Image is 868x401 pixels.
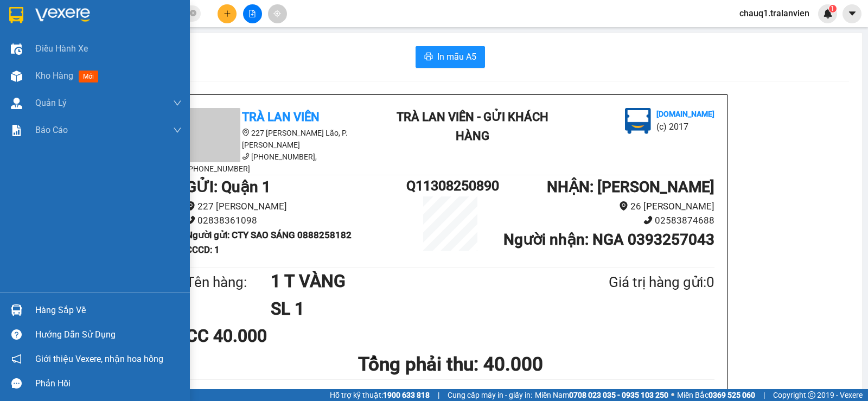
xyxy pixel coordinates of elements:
span: copyright [808,391,815,399]
span: Cung cấp máy in - giấy in: [448,389,532,401]
span: close-circle [190,10,196,16]
img: solution-icon [11,125,22,136]
button: aim [268,4,287,23]
img: warehouse-icon [11,43,22,55]
div: Giá trị hàng gửi: 0 [556,271,714,294]
div: Tên hàng: [186,271,271,294]
b: GỬI : Quận 1 [186,178,271,196]
span: Báo cáo [35,123,68,137]
span: file-add [248,10,256,17]
span: down [173,126,182,135]
span: environment [186,201,195,211]
span: close-circle [190,9,196,19]
span: Miền Bắc [677,389,755,401]
div: Hàng sắp về [35,302,182,319]
b: NHẬN : [PERSON_NAME] [547,178,714,196]
span: In mẫu A5 [437,50,476,63]
button: caret-down [843,4,861,23]
div: Phản hồi [35,375,182,392]
span: phone [643,215,653,225]
img: warehouse-icon [11,98,22,109]
span: down [173,99,182,107]
span: aim [273,10,281,17]
li: 227 [PERSON_NAME] [186,199,406,214]
strong: 0369 525 060 [709,391,755,399]
span: Hỗ trợ kỹ thuật: [330,389,430,401]
span: environment [619,201,628,211]
b: [DOMAIN_NAME] [656,110,714,118]
span: message [11,378,22,389]
span: Kho hàng [35,71,73,81]
button: file-add [243,4,262,23]
strong: 0708 023 035 - 0935 103 250 [569,391,668,399]
span: question-circle [11,329,22,340]
b: CCCD : 1 [186,244,220,255]
span: phone [186,215,195,225]
span: environment [242,129,250,136]
span: Miền Nam [535,389,668,401]
h1: SL 1 [271,295,556,322]
b: Trà Lan Viên [14,70,40,121]
img: icon-new-feature [823,9,833,18]
div: Hướng dẫn sử dụng [35,327,182,343]
div: CC 40.000 [186,322,360,349]
img: logo-vxr [9,7,23,23]
span: notification [11,354,22,364]
button: printerIn mẫu A5 [416,46,485,68]
b: Người nhận : NGA 0393257043 [503,231,714,249]
span: | [763,389,765,401]
img: warehouse-icon [11,304,22,316]
li: 26 [PERSON_NAME] [494,199,714,214]
span: | [438,389,439,401]
span: Quản Lý [35,96,67,110]
b: Trà Lan Viên - Gửi khách hàng [397,110,548,143]
span: Giới thiệu Vexere, nhận hoa hồng [35,352,163,366]
span: printer [424,52,433,62]
span: mới [79,71,98,82]
b: [DOMAIN_NAME] [91,41,149,50]
img: warehouse-icon [11,71,22,82]
span: 1 [831,5,834,12]
span: caret-down [847,9,857,18]
h1: Q11308250890 [406,175,494,196]
span: plus [224,10,231,17]
li: 02838361098 [186,213,406,228]
b: Trà Lan Viên - Gửi khách hàng [67,16,107,123]
li: 02583874688 [494,213,714,228]
b: Người gửi : CTY SAO SÁNG 0888258182 [186,230,352,240]
h1: 1 T VÀNG [271,268,556,295]
sup: 1 [829,5,837,12]
button: plus [218,4,237,23]
li: (c) 2017 [656,120,714,133]
li: 227 [PERSON_NAME] Lão, P. [PERSON_NAME] [186,127,381,151]
img: logo.jpg [118,14,144,40]
span: chauq1.tralanvien [731,7,818,20]
span: phone [242,152,250,160]
li: [PHONE_NUMBER], [PHONE_NUMBER] [186,151,381,175]
span: Điều hành xe [35,42,88,55]
li: (c) 2017 [91,52,149,65]
strong: 1900 633 818 [383,391,430,399]
b: Trà Lan Viên [242,110,320,124]
h1: Tổng phải thu: 40.000 [186,349,714,379]
span: ⚪️ [671,393,674,397]
img: logo.jpg [625,108,651,134]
